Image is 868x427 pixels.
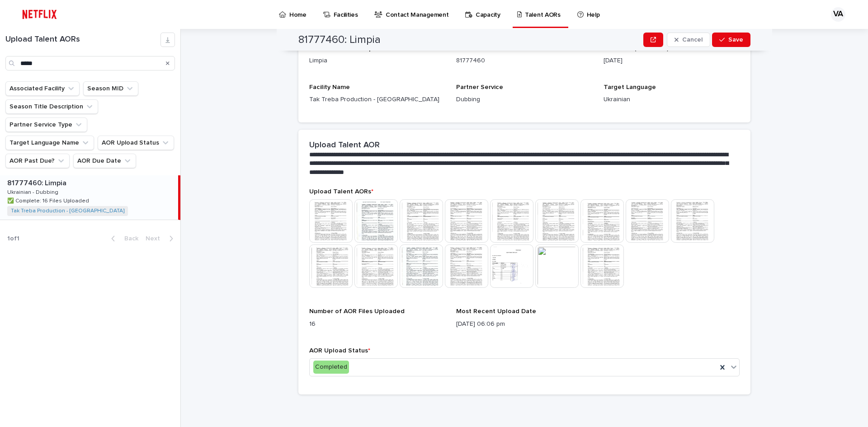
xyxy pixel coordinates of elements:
img: ifQbXi3ZQGMSEF7WDB7W [18,5,61,23]
button: AOR Upload Status [98,136,174,150]
p: Ukrainian - Dubbing [7,188,60,196]
p: Ukrainian [604,95,740,104]
p: 16 [309,319,445,329]
button: AOR Due Date [73,154,136,168]
span: Facility Name [309,84,350,90]
span: Number of AOR Files Uploaded [309,308,405,314]
p: 81777460: Limpia [7,177,68,188]
span: Most Recent Upload Date [456,308,536,314]
span: AOR Upload Status [309,347,370,354]
button: Season MID [83,81,138,96]
button: Target Language Name [5,136,94,150]
p: Limpia [309,56,445,66]
span: Season Title Description [309,45,385,52]
button: Partner Service Type [5,117,87,132]
div: Completed [313,361,349,374]
button: Back [104,235,142,243]
p: ✅ Complete: 16 Files Uploaded [7,196,91,204]
button: Season Title Description [5,99,98,114]
p: Tak Treba Production - [GEOGRAPHIC_DATA] [309,95,445,104]
h2: 81777460: Limpia [298,33,381,47]
p: [DATE] 06:06 pm [456,319,592,329]
p: [DATE] [604,56,740,66]
button: Cancel [667,33,710,47]
span: Save [728,37,743,43]
button: Save [712,33,750,47]
button: AOR Past Due? [5,154,70,168]
p: 81777460 [456,56,592,66]
h2: Upload Talent AOR [309,141,380,150]
span: Upload Talent AORs [309,188,373,195]
span: Season Movie ID [456,45,507,52]
span: Target Language [604,84,656,90]
span: Cancel [682,37,703,43]
span: Back [119,235,138,242]
a: Tak Treba Production - [GEOGRAPHIC_DATA] [11,208,124,214]
div: VA [831,7,845,22]
input: Search [5,56,175,70]
p: Dubbing [456,95,592,104]
h1: Upload Talent AORs [5,35,160,45]
span: Due Date (GMT/UTC) [604,45,669,52]
span: Partner Service [456,84,503,90]
button: Associated Facility [5,81,80,96]
span: Next [146,235,165,242]
button: Next [142,235,180,243]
